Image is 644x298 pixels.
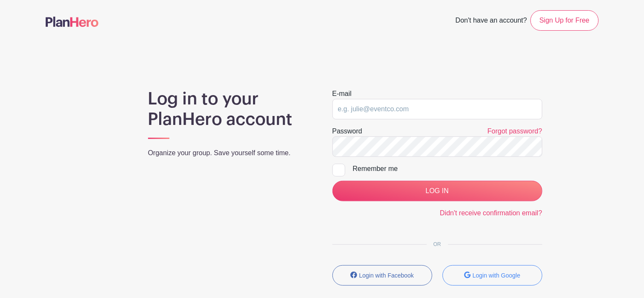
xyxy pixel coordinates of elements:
[359,272,414,279] small: Login with Facebook
[332,89,352,99] label: E-mail
[332,181,542,201] input: LOG IN
[443,265,542,286] button: Login with Google
[530,10,598,31] a: Sign Up for Free
[148,148,312,158] p: Organize your group. Save yourself some time.
[487,127,542,135] a: Forgot password?
[427,241,448,247] span: OR
[332,99,542,119] input: e.g. julie@eventco.com
[46,17,99,27] img: logo-507f7623f17ff9eddc593b1ce0a138ce2505c220e1c5a4e2b4648c50719b7d32.svg
[353,164,542,174] div: Remember me
[472,272,520,279] small: Login with Google
[148,89,312,130] h1: Log in to your PlanHero account
[440,209,542,217] a: Didn't receive confirmation email?
[332,265,432,286] button: Login with Facebook
[332,126,362,136] label: Password
[455,12,527,31] span: Don't have an account?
